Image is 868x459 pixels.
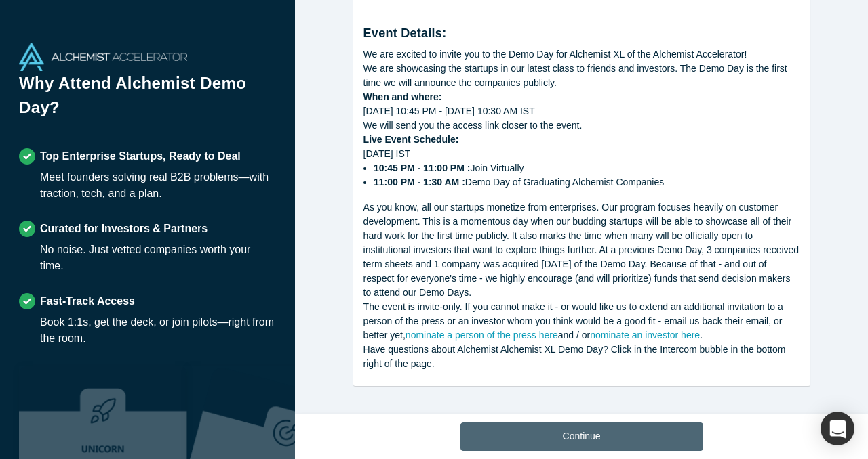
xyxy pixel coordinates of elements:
[363,91,442,102] strong: When and where:
[590,330,700,341] a: nominate an investor here
[374,175,800,190] li: Demo Day of Graduating Alchemist Companies
[40,150,241,162] strong: Top Enterprise Startups, Ready to Deal
[363,200,800,300] div: As you know, all our startups monetize from enterprises. Our program focuses heavily on customer ...
[374,161,800,175] li: Join Virtually
[363,343,800,371] div: Have questions about Alchemist Alchemist XL Demo Day? Click in the Intercom bubble in the bottom ...
[363,300,800,343] div: The event is invite-only. If you cannot make it - or would like us to extend an additional invita...
[40,169,276,202] div: Meet founders solving real B2B problems—with traction, tech, and a plan.
[363,62,800,90] div: We are showcasing the startups in our latest class to friends and investors. The Demo Day is the ...
[40,242,276,274] div: No noise. Just vetted companies worth your time.
[363,26,447,40] strong: Event Details:
[40,223,208,234] strong: Curated for Investors & Partners
[363,147,800,190] div: [DATE] IST
[19,71,276,129] h1: Why Attend Alchemist Demo Day?
[460,422,703,451] button: Continue
[363,134,459,145] strong: Live Event Schedule:
[374,162,470,173] strong: 10:45 PM - 11:00 PM :
[363,47,800,62] div: We are excited to invite you to the Demo Day for Alchemist XL of the Alchemist Accelerator!
[406,330,558,341] a: nominate a person of the press here
[363,104,800,118] div: [DATE] 10:45 PM - [DATE] 10:30 AM IST
[40,295,135,307] strong: Fast-Track Access
[19,43,187,71] img: Alchemist Accelerator Logo
[374,177,465,188] strong: 11:00 PM - 1:30 AM :
[40,314,276,347] div: Book 1:1s, get the deck, or join pilots—right from the room.
[363,118,800,133] div: We will send you the access link closer to the event.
